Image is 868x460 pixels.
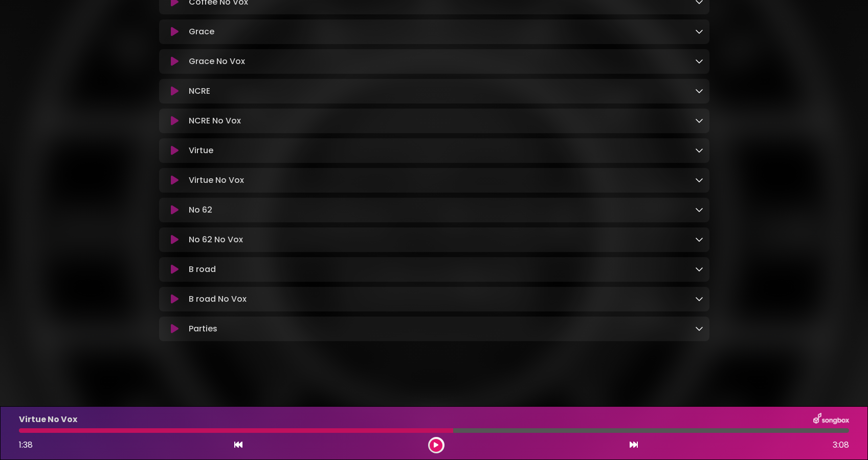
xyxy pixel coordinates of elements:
[189,55,245,68] p: Grace No Vox
[189,144,213,157] p: Virtue
[189,234,243,246] p: No 62 No Vox
[189,263,216,276] p: B road
[189,115,241,127] p: NCRE No Vox
[189,293,247,305] p: B road No Vox
[189,204,212,216] p: No 62
[189,85,210,97] p: NCRE
[189,323,217,335] p: Parties
[189,174,244,186] p: Virtue No Vox
[189,26,214,38] p: Grace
